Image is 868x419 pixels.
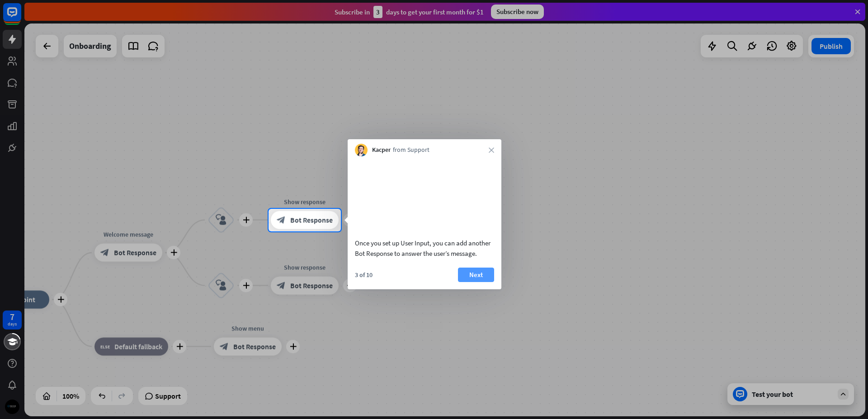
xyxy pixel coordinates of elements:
div: 3 of 10 [355,271,373,279]
span: Kacper [372,146,391,155]
i: block_bot_response [277,216,286,225]
button: Next [458,268,494,282]
span: Bot Response [290,216,333,225]
div: Once you set up User Input, you can add another Bot Response to answer the user’s message. [355,238,494,259]
i: close [489,147,494,153]
button: Open LiveChat chat widget [7,4,34,31]
span: from Support [393,146,429,155]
